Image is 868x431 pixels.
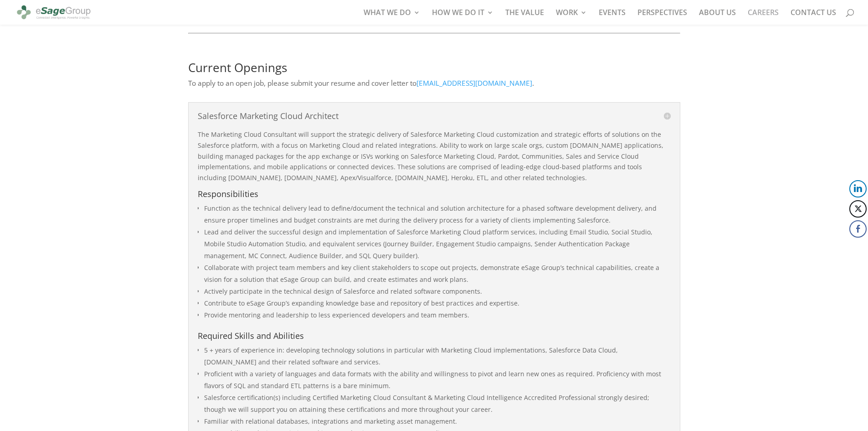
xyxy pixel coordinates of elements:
[505,9,544,25] a: THE VALUE
[15,2,92,23] img: eSage Group
[204,368,671,392] li: Proficient with a variety of languages and data formats with the ability and willingness to pivot...
[748,9,779,25] a: CAREERS
[364,9,420,25] a: WHAT WE DO
[556,9,587,25] a: WORK
[637,9,687,25] a: PERSPECTIVES
[198,190,671,203] h4: Responsibilities
[849,200,867,218] button: Twitter Share
[204,297,671,309] li: Contribute to eSage Group’s expanding knowledge base and repository of best practices and expertise.
[791,9,836,25] a: CONTACT US
[204,203,671,226] li: Function as the technical delivery lead to define/document the technical and solution architectur...
[198,129,671,190] p: The Marketing Cloud Consultant will support the strategic delivery of Salesforce Marketing Cloud ...
[204,415,671,427] li: Familiar with relational databases, integrations and marketing asset management.
[198,112,671,120] h4: Salesforce Marketing Cloud Architect
[204,226,671,262] li: Lead and deliver the successful design and implementation of Salesforce Marketing Cloud platform ...
[849,220,867,238] button: Facebook Share
[699,9,736,25] a: ABOUT US
[599,9,626,25] a: EVENTS
[849,180,867,197] button: LinkedIn Share
[198,332,671,344] h4: Required Skills and Abilities
[204,262,671,286] li: Collaborate with project team members and key client stakeholders to scope out projects, demonstr...
[204,309,671,321] li: Provide mentoring and leadership to less experienced developers and team members.
[416,78,532,88] a: [EMAIL_ADDRESS][DOMAIN_NAME]
[204,392,671,415] li: Salesforce certification(s) including Certified Marketing Cloud Consultant & Marketing Cloud Inte...
[188,78,680,89] p: To apply to an open job, please submit your resume and cover letter to .
[432,9,493,25] a: HOW WE DO IT
[204,286,671,297] li: Actively participate in the technical design of Salesforce and related software components.
[204,344,671,368] li: 5 + years of experience in: developing technology solutions in particular with Marketing Cloud im...
[188,62,680,78] h2: Current Openings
